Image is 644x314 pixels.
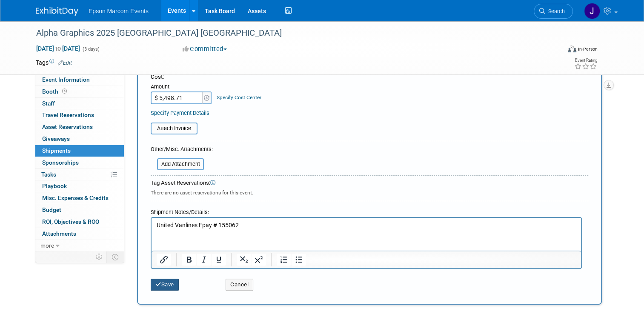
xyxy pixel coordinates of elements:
button: Committed [180,45,230,54]
a: Event Information [35,74,124,86]
button: Cancel [226,279,253,291]
div: In-Person [578,46,598,52]
a: Specify Cost Center [217,94,261,100]
button: Insert/edit link [157,254,171,265]
a: Booth [35,86,124,97]
a: Attachments [35,228,124,240]
a: more [35,240,124,251]
a: Edit [58,60,72,66]
span: Asset Reservations [42,123,93,130]
span: Travel Reservations [42,111,94,118]
a: Staff [35,98,124,109]
a: Travel Reservations [35,109,124,121]
div: Shipment Notes/Details: [151,205,582,217]
td: Tags [36,58,72,67]
iframe: Rich Text Area [152,218,581,251]
a: ROI, Objectives & ROO [35,216,124,228]
span: [DATE] [DATE] [36,45,80,52]
div: Event Rating [574,58,597,63]
span: Shipments [42,147,71,154]
a: Sponsorships [35,157,124,168]
button: Bullet list [292,254,306,265]
a: Specify Payment Details [151,110,209,116]
span: Budget [42,206,61,213]
a: Shipments [35,145,124,157]
span: Staff [42,100,55,107]
button: Numbered list [277,254,291,265]
span: ROI, Objectives & ROO [42,218,99,225]
div: Tag Asset Reservations: [151,179,588,187]
span: Event Information [42,76,90,83]
div: Cost: [151,73,588,81]
td: Toggle Event Tabs [107,251,124,263]
button: Italic [197,254,211,265]
span: Sponsorships [42,159,79,166]
div: Event Format [515,44,598,57]
img: ExhibitDay [36,7,78,16]
a: Tasks [35,169,124,180]
img: Format-Inperson.png [568,46,576,52]
span: Giveaways [42,135,70,142]
span: Tasks [41,171,56,178]
button: Save [151,279,179,291]
span: Epson Marcom Events [89,8,149,14]
div: Other/Misc. Attachments: [151,146,213,155]
span: Attachments [42,230,76,237]
a: Search [534,4,573,19]
button: Underline [212,254,226,265]
div: Amount [151,83,212,91]
span: Booth [42,88,69,95]
td: Personalize Event Tab Strip [92,251,107,263]
a: Budget [35,204,124,216]
div: Alpha Graphics 2025 [GEOGRAPHIC_DATA] [GEOGRAPHIC_DATA] [33,26,550,41]
button: Bold [182,254,196,265]
img: Jenny Gowers [584,3,600,19]
span: more [40,242,54,249]
span: Misc. Expenses & Credits [42,194,109,201]
a: Playbook [35,180,124,192]
a: Asset Reservations [35,121,124,133]
span: Booth not reserved yet [60,88,69,94]
span: Search [545,8,565,14]
button: Subscript [237,254,251,265]
span: to [54,45,62,52]
a: Misc. Expenses & Credits [35,192,124,204]
span: Playbook [42,183,67,189]
a: Giveaways [35,133,124,145]
span: (3 days) [82,46,100,52]
button: Superscript [252,254,266,265]
div: There are no asset reservations for this event. [151,187,588,197]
